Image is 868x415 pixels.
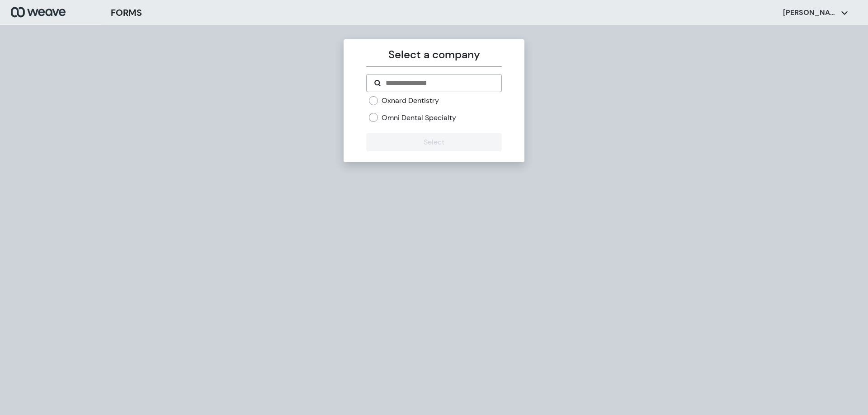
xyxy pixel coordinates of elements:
label: Omni Dental Specialty [382,113,456,123]
p: Select a company [366,47,501,63]
h3: FORMS [111,6,142,19]
button: Select [366,133,501,151]
label: Oxnard Dentistry [382,96,439,106]
input: Search [385,78,494,89]
p: [PERSON_NAME] [783,8,837,18]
